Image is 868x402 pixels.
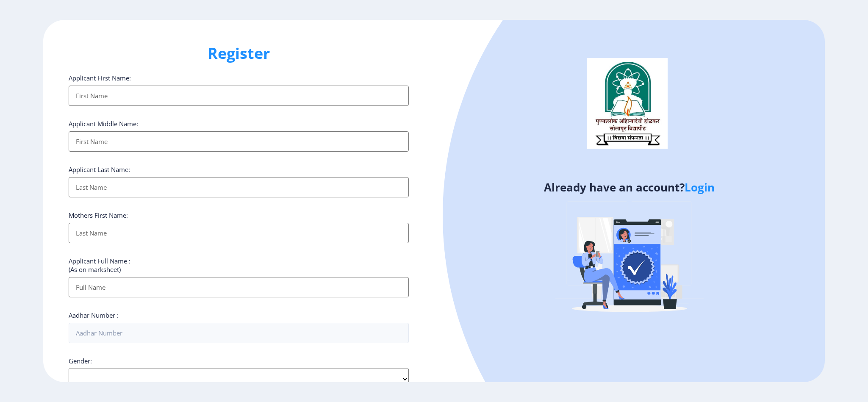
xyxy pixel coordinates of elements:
[69,277,408,297] input: Full Name
[69,211,128,219] label: Mothers First Name:
[69,177,408,197] input: Last Name
[555,185,704,333] img: Verified-rafiki.svg
[69,223,408,243] input: Last Name
[685,180,715,195] a: Login
[69,165,130,174] label: Applicant Last Name:
[69,74,131,82] label: Applicant First Name:
[69,257,130,274] label: Applicant Full Name : (As on marksheet)
[69,119,138,128] label: Applicant Middle Name:
[69,357,92,365] label: Gender:
[69,43,408,64] h1: Register
[587,58,668,149] img: logo
[69,323,408,343] input: Aadhar Number
[69,311,119,319] label: Aadhar Number :
[69,86,408,106] input: First Name
[69,131,408,152] input: First Name
[441,180,818,194] h4: Already have an account?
